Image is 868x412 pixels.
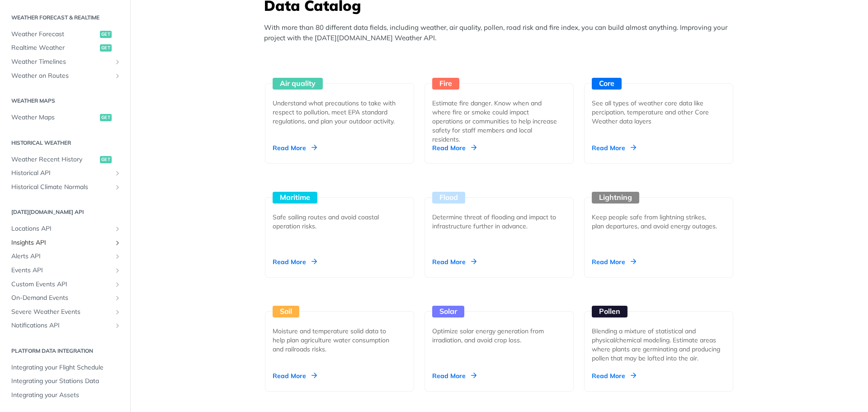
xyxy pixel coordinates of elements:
[7,319,123,332] a: Notifications APIShow subpages for Notifications API
[7,208,123,216] h2: [DATE][DOMAIN_NAME] API
[273,371,317,380] div: Read More
[11,183,112,192] span: Historical Climate Normals
[7,28,123,41] a: Weather Forecastget
[7,236,123,250] a: Insights APIShow subpages for Insights API
[114,281,121,288] button: Show subpages for Custom Events API
[114,294,121,302] button: Show subpages for On-Demand Events
[11,169,112,178] span: Historical API
[7,374,123,388] a: Integrating your Stations Data
[432,99,559,144] div: Estimate fire danger. Know when and where fire or smoke could impact operations or communities to...
[261,278,418,392] a: Soil Moisture and temperature solid data to help plan agriculture water consumption and railroads...
[432,371,476,380] div: Read More
[100,156,112,163] span: get
[421,164,577,278] a: Flood Determine threat of flooding and impact to infrastructure further in advance. Read More
[11,57,112,66] span: Weather Timelines
[114,58,121,66] button: Show subpages for Weather Timelines
[114,308,121,316] button: Show subpages for Severe Weather Events
[261,50,418,164] a: Air quality Understand what precautions to take with respect to pollution, meet EPA standard regu...
[11,71,112,81] span: Weather on Routes
[11,294,112,303] span: On-Demand Events
[7,291,123,305] a: On-Demand EventsShow subpages for On-Demand Events
[7,361,123,374] a: Integrating your Flight Schedule
[592,371,636,380] div: Read More
[421,278,577,392] a: Solar Optimize solar energy generation from irradiation, and avoid crop loss. Read More
[421,50,577,164] a: Fire Estimate fire danger. Know when and where fire or smoke could impact operations or communiti...
[11,377,121,386] span: Integrating your Stations Data
[432,192,465,204] div: Flood
[273,257,317,266] div: Read More
[264,23,739,43] p: With more than 80 different data fields, including weather, air quality, pollen, road risk and fi...
[432,213,559,231] div: Determine threat of flooding and impact to infrastructure further in advance.
[273,143,317,152] div: Read More
[100,114,112,121] span: get
[580,278,737,392] a: Pollen Blending a mixture of statistical and physical/chemical modeling. Estimate areas where pla...
[114,72,121,80] button: Show subpages for Weather on Routes
[114,225,121,232] button: Show subpages for Locations API
[273,192,317,204] div: Maritime
[273,306,299,317] div: Soil
[592,192,639,204] div: Lightning
[592,78,622,90] div: Core
[11,252,112,261] span: Alerts API
[11,30,98,39] span: Weather Forecast
[7,264,123,277] a: Events APIShow subpages for Events API
[7,305,123,319] a: Severe Weather EventsShow subpages for Severe Weather Events
[11,321,112,330] span: Notifications API
[592,213,718,231] div: Keep people safe from lightning strikes, plan departures, and avoid energy outages.
[7,97,123,105] h2: Weather Maps
[592,99,718,126] div: See all types of weather core data like percipation, temperature and other Core Weather data layers
[100,44,112,52] span: get
[432,327,559,345] div: Optimize solar energy generation from irradiation, and avoid crop loss.
[11,363,121,372] span: Integrating your Flight Schedule
[11,43,98,52] span: Realtime Weather
[432,306,464,317] div: Solar
[261,164,418,278] a: Maritime Safe sailing routes and avoid coastal operation risks. Read More
[580,164,737,278] a: Lightning Keep people safe from lightning strikes, plan departures, and avoid energy outages. Rea...
[7,111,123,124] a: Weather Mapsget
[114,322,121,329] button: Show subpages for Notifications API
[7,69,123,83] a: Weather on RoutesShow subpages for Weather on Routes
[114,253,121,260] button: Show subpages for Alerts API
[114,184,121,191] button: Show subpages for Historical Climate Normals
[7,347,123,355] h2: Platform DATA integration
[592,143,636,152] div: Read More
[114,267,121,274] button: Show subpages for Events API
[7,153,123,166] a: Weather Recent Historyget
[273,99,399,126] div: Understand what precautions to take with respect to pollution, meet EPA standard regulations, and...
[11,238,112,247] span: Insights API
[592,257,636,266] div: Read More
[7,41,123,55] a: Realtime Weatherget
[11,391,121,400] span: Integrating your Assets
[114,170,121,177] button: Show subpages for Historical API
[11,224,112,233] span: Locations API
[273,213,399,231] div: Safe sailing routes and avoid coastal operation risks.
[273,327,399,354] div: Moisture and temperature solid data to help plan agriculture water consumption and railroads risks.
[11,155,98,164] span: Weather Recent History
[11,113,98,122] span: Weather Maps
[432,143,476,152] div: Read More
[432,78,459,90] div: Fire
[7,139,123,147] h2: Historical Weather
[580,50,737,164] a: Core See all types of weather core data like percipation, temperature and other Core Weather data...
[7,166,123,180] a: Historical APIShow subpages for Historical API
[592,306,627,317] div: Pollen
[100,31,112,38] span: get
[7,250,123,263] a: Alerts APIShow subpages for Alerts API
[7,222,123,236] a: Locations APIShow subpages for Locations API
[7,180,123,194] a: Historical Climate NormalsShow subpages for Historical Climate Normals
[114,239,121,246] button: Show subpages for Insights API
[11,308,112,317] span: Severe Weather Events
[7,14,123,22] h2: Weather Forecast & realtime
[7,55,123,69] a: Weather TimelinesShow subpages for Weather Timelines
[432,257,476,266] div: Read More
[11,280,112,289] span: Custom Events API
[273,78,323,90] div: Air quality
[7,278,123,291] a: Custom Events APIShow subpages for Custom Events API
[11,266,112,275] span: Events API
[592,327,726,363] div: Blending a mixture of statistical and physical/chemical modeling. Estimate areas where plants are...
[7,388,123,402] a: Integrating your Assets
